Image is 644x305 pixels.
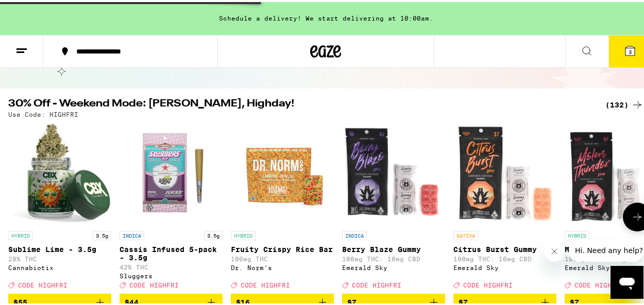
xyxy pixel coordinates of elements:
[347,296,357,304] span: $7
[231,121,334,292] a: Open page for Fruity Crispy Rice Bar from Dr. Norm's
[231,243,334,252] p: Fruity Crispy Rice Bar
[236,296,250,304] span: $16
[453,243,556,252] p: Citrus Burst Gummy
[342,254,445,260] p: 100mg THC: 10mg CBD
[13,296,27,304] span: $55
[453,121,556,292] a: Open page for Citrus Burst Gummy from Emerald Sky
[125,296,139,304] span: $44
[8,97,593,109] h2: 30% Off - Weekend Mode: [PERSON_NAME], Highday!
[8,121,111,292] a: Open page for Sublime Lime - 3.5g from Cannabiotix
[93,229,111,238] p: 3.5g
[570,296,579,304] span: $7
[120,262,223,268] p: 42% THC
[8,254,111,260] p: 28% THC
[231,254,334,260] p: 100mg THC
[352,280,401,286] span: CODE HIGHFRI
[231,121,334,224] img: Dr. Norm's - Fruity Crispy Rice Bar
[342,262,445,269] div: Emerald Sky
[129,280,179,286] span: CODE HIGHFRI
[18,280,67,286] span: CODE HIGHFRI
[120,243,223,260] p: Cassis Infused 5-pack - 3.5g
[120,271,223,277] div: Sluggers
[569,237,643,260] iframe: Message from company
[8,121,111,224] img: Cannabiotix - Sublime Lime - 3.5g
[8,243,111,252] p: Sublime Lime - 3.5g
[453,254,556,260] p: 100mg THC: 10mg CBD
[204,229,223,238] p: 3.5g
[231,229,256,238] p: HYBRID
[459,296,468,304] span: $7
[453,262,556,269] div: Emerald Sky
[453,121,556,224] img: Emerald Sky - Citrus Burst Gummy
[463,280,513,286] span: CODE HIGHFRI
[574,280,624,286] span: CODE HIGHFRI
[120,121,223,292] a: Open page for Cassis Infused 5-pack - 3.5g from Sluggers
[342,121,445,224] img: Emerald Sky - Berry Blaze Gummy
[8,109,78,116] p: Use Code: HIGHFRI
[629,47,632,53] span: 3
[544,239,565,260] iframe: Close message
[120,229,144,238] p: INDICA
[342,229,367,238] p: INDICA
[565,229,589,238] p: HYBRID
[453,229,478,238] p: SATIVA
[611,264,643,297] iframe: Button to launch messaging window
[8,262,111,269] div: Cannabiotix
[605,97,643,109] a: (132)
[8,229,33,238] p: HYBRID
[342,121,445,292] a: Open page for Berry Blaze Gummy from Emerald Sky
[231,262,334,269] div: Dr. Norm's
[120,121,223,224] img: Sluggers - Cassis Infused 5-pack - 3.5g
[342,243,445,252] p: Berry Blaze Gummy
[241,280,290,286] span: CODE HIGHFRI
